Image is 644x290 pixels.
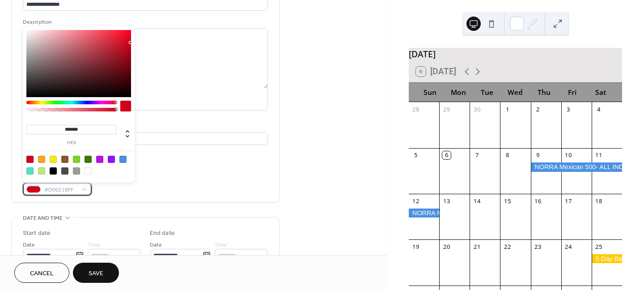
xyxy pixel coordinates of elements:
[23,121,266,131] div: Location
[586,83,615,102] div: Sat
[564,151,572,159] div: 10
[595,151,603,159] div: 11
[504,197,512,205] div: 15
[442,243,450,251] div: 20
[50,167,57,175] div: #000000
[150,240,162,250] span: Date
[595,105,603,113] div: 4
[26,156,34,163] div: #D0021B
[14,263,69,283] button: Cancel
[558,83,587,102] div: Fri
[85,156,92,163] div: #417505
[531,162,622,171] div: NORRA Mexican 500- ALL INCULSIVE RACE PROGRAM
[119,156,127,163] div: #4A90E2
[23,17,266,27] div: Description
[442,151,450,159] div: 6
[23,213,63,223] span: Date and time
[23,240,35,250] span: Date
[26,167,34,175] div: #50E3C2
[416,83,445,102] div: Sun
[73,156,80,163] div: #7ED321
[534,197,542,205] div: 16
[534,105,542,113] div: 2
[412,105,420,113] div: 28
[504,243,512,251] div: 22
[215,240,227,250] span: Time
[504,151,512,159] div: 8
[530,83,558,102] div: Thu
[409,48,622,61] div: [DATE]
[564,243,572,251] div: 24
[564,197,572,205] div: 17
[473,83,501,102] div: Tue
[473,105,481,113] div: 30
[89,269,103,278] span: Save
[73,167,80,175] div: #9B9B9B
[445,83,473,102] div: Mon
[96,156,103,163] div: #BD10E0
[412,243,420,251] div: 19
[50,156,57,163] div: #F8E71C
[442,105,450,113] div: 29
[412,151,420,159] div: 5
[85,167,92,175] div: #FFFFFF
[44,185,77,195] span: #D0021BFF
[61,167,68,175] div: #4A4A4A
[592,254,622,263] div: 5 Day Baja Tour- SPOTS STILL AVAILABLE!
[534,151,542,159] div: 9
[473,197,481,205] div: 14
[38,167,45,175] div: #B8E986
[534,243,542,251] div: 23
[504,105,512,113] div: 1
[595,197,603,205] div: 18
[23,229,51,238] div: Start date
[473,151,481,159] div: 7
[412,197,420,205] div: 12
[501,83,530,102] div: Wed
[30,269,54,278] span: Cancel
[26,141,117,145] label: hex
[73,263,119,283] button: Save
[595,243,603,251] div: 25
[150,229,175,238] div: End date
[473,243,481,251] div: 21
[61,156,68,163] div: #8B572A
[564,105,572,113] div: 3
[38,156,45,163] div: #F5A623
[442,197,450,205] div: 13
[108,156,115,163] div: #9013FE
[409,209,439,217] div: NORRA Mexican 500- ALL INCULSIVE RACE PROGRAM
[88,240,100,250] span: Time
